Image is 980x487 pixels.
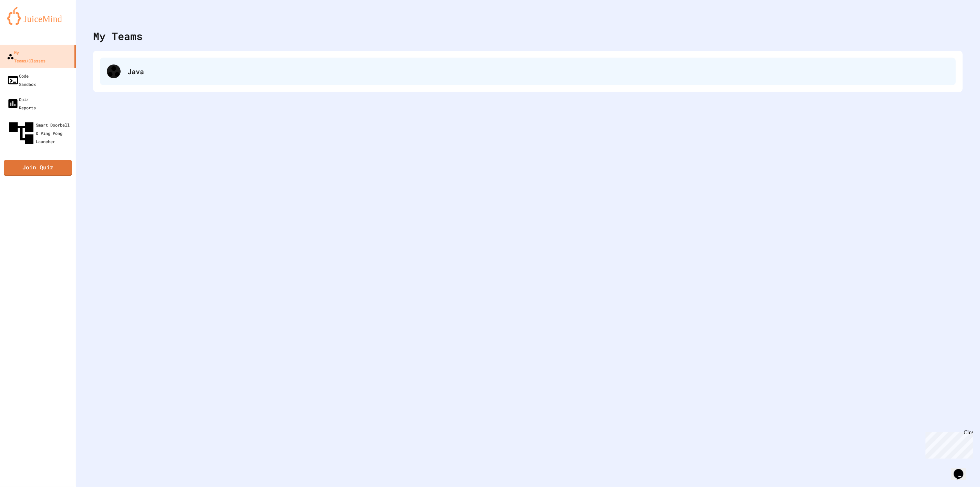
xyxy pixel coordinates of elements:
[3,3,48,44] div: Chat with us now!Close
[4,160,72,176] a: Join Quiz
[7,48,45,65] div: My Teams/Classes
[100,58,956,85] div: Java
[923,429,973,459] iframe: chat widget
[7,7,69,25] img: logo-orange.svg
[7,72,36,88] div: Code Sandbox
[93,28,143,44] div: My Teams
[127,66,949,77] div: Java
[7,119,73,148] div: Smart Doorbell & Ping Pong Launcher
[951,459,973,480] iframe: chat widget
[7,95,36,112] div: Quiz Reports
